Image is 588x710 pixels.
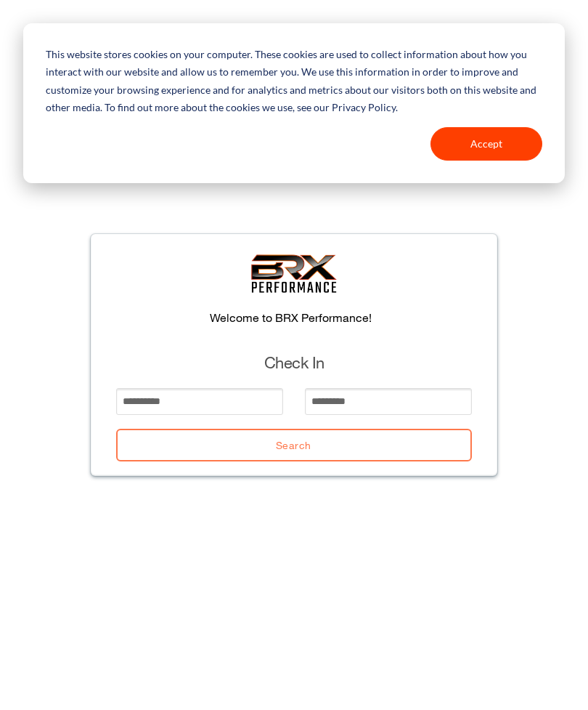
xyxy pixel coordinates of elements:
div: Cookie banner [23,23,565,183]
div: Welcome to BRX Performance! [126,309,454,326]
button: Search [116,429,472,461]
p: This website stores cookies on your computer. These cookies are used to collect information about... [46,46,542,117]
h3: Check In [105,352,483,374]
img: 6f7da32581c89ca25d665dc3aae533e4f14fe3ef_original.svg [251,254,338,293]
button: Accept [430,127,542,161]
